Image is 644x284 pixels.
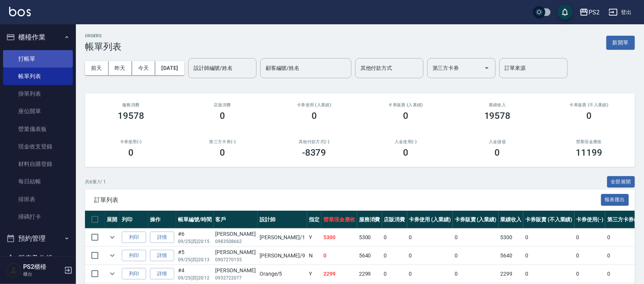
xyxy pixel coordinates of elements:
th: 展開 [105,211,120,229]
p: 09/25 (四) 20:12 [178,275,212,281]
h3: 11199 [576,147,602,158]
p: 櫃台 [23,271,62,278]
a: 詳情 [150,232,174,243]
p: 09/25 (四) 20:13 [178,256,212,263]
a: 詳情 [150,250,174,262]
a: 詳情 [150,268,174,280]
h2: 卡券使用(-) [94,139,168,144]
h2: 卡券使用 (入業績) [277,103,351,107]
td: #4 [176,265,214,283]
button: 報表匯出 [601,194,629,206]
a: 現金收支登錄 [3,138,73,155]
h3: 0 [220,147,225,158]
th: 帳單編號/時間 [176,211,214,229]
th: 業績收入 [499,211,524,229]
button: expand row [107,268,118,279]
th: 操作 [148,211,176,229]
td: 5640 [357,247,382,265]
a: 營業儀表板 [3,120,73,138]
button: save [557,5,573,20]
p: 0907270155 [216,256,256,263]
a: 排班表 [3,191,73,208]
h2: 卡券販賣 (入業績) [369,103,443,107]
a: 掃碼打卡 [3,208,73,226]
h2: ORDERS [85,33,121,38]
td: 5640 [499,247,524,265]
th: 指定 [307,211,321,229]
h3: 服務消費 [94,103,168,107]
h2: 營業現金應收 [553,139,626,144]
td: 0 [523,247,574,265]
a: 掛單列表 [3,85,73,103]
p: 共 6 筆, 1 / 1 [85,178,106,185]
th: 列印 [120,211,148,229]
div: PS2 [589,8,600,17]
td: 2299 [321,265,357,283]
td: 0 [523,229,574,246]
td: 5300 [499,229,524,246]
a: 每日結帳 [3,173,73,190]
td: 5300 [357,229,382,246]
h3: 帳單列表 [85,41,121,52]
button: 櫃檯作業 [3,27,73,47]
div: [PERSON_NAME] [216,230,256,238]
p: 0932722077 [216,275,256,281]
td: Y [307,265,321,283]
th: 卡券販賣 (不入業績) [523,211,574,229]
h2: 入金儲值 [461,139,534,144]
h3: 0 [403,110,408,121]
th: 卡券販賣 (入業績) [453,211,499,229]
th: 第三方卡券(-) [605,211,642,229]
h3: 0 [220,110,225,121]
button: 列印 [122,232,146,243]
button: expand row [107,232,118,243]
td: 0 [575,265,606,283]
button: 今天 [132,61,156,75]
h3: 19578 [484,110,511,121]
h3: 0 [403,147,408,158]
td: 0 [321,247,357,265]
th: 客戶 [214,211,258,229]
a: 打帳單 [3,50,73,68]
button: PS2 [576,5,603,20]
h5: PS2櫃檯 [23,263,62,271]
th: 服務消費 [357,211,382,229]
h3: 19578 [118,110,144,121]
td: 2299 [357,265,382,283]
h2: 第三方卡券(-) [186,139,260,144]
th: 卡券使用(-) [575,211,606,229]
td: Orange /5 [258,265,307,283]
td: 0 [382,229,407,246]
img: Logo [9,7,31,16]
button: 預約管理 [3,229,73,248]
td: #5 [176,247,214,265]
button: Open [481,62,493,74]
button: 全部展開 [607,176,635,188]
h2: 其他付款方式(-) [277,139,351,144]
h2: 入金使用(-) [369,139,443,144]
th: 店販消費 [382,211,407,229]
button: 登出 [606,5,635,19]
td: 0 [453,247,499,265]
th: 卡券使用 (入業績) [407,211,453,229]
td: [PERSON_NAME] /9 [258,247,307,265]
td: 0 [382,247,407,265]
button: 前天 [85,61,109,75]
div: [PERSON_NAME] [216,267,256,275]
td: [PERSON_NAME] /1 [258,229,307,246]
img: Person [6,263,21,278]
a: 報表匯出 [601,196,629,203]
button: 列印 [122,250,146,262]
h3: -8379 [302,147,326,158]
h3: 0 [128,147,134,158]
th: 營業現金應收 [321,211,357,229]
td: 0 [407,265,453,283]
td: 0 [605,265,642,283]
td: 0 [453,265,499,283]
h3: 0 [495,147,500,158]
div: [PERSON_NAME] [216,248,256,256]
td: 0 [453,229,499,246]
td: 2299 [499,265,524,283]
button: 昨天 [109,61,132,75]
p: 0983508662 [216,238,256,245]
